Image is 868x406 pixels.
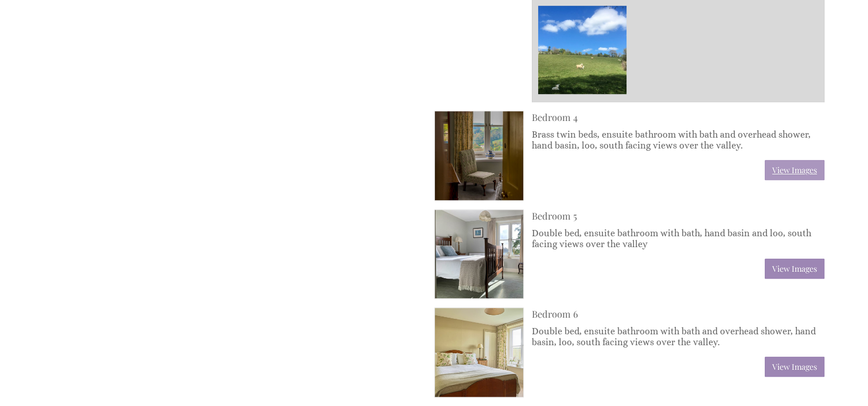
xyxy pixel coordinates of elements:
[532,326,824,348] p: Double bed, ensuite bathroom with bath and overhead shower, hand basin, loo, south facing views o...
[435,308,524,397] img: Bedroom 6
[532,129,824,151] p: Brass twin beds, ensuite bathroom with bath and overhead shower, hand basin, loo, south facing vi...
[765,259,824,279] a: View Images
[435,111,524,200] img: Bedroom 4
[532,209,824,222] h3: Bedroom 5
[765,357,824,377] a: View Images
[532,228,824,249] p: Double bed, ensuite bathroom with bath, hand basin and loo, south facing views over the valley
[765,160,824,180] a: View Images
[532,111,824,123] h3: Bedroom 4
[538,6,626,94] img: Hurstone: Nestled on the hillside in a quiet corner of Somerset
[435,210,524,299] img: Bedroom 5
[532,307,824,320] h3: Bedroom 6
